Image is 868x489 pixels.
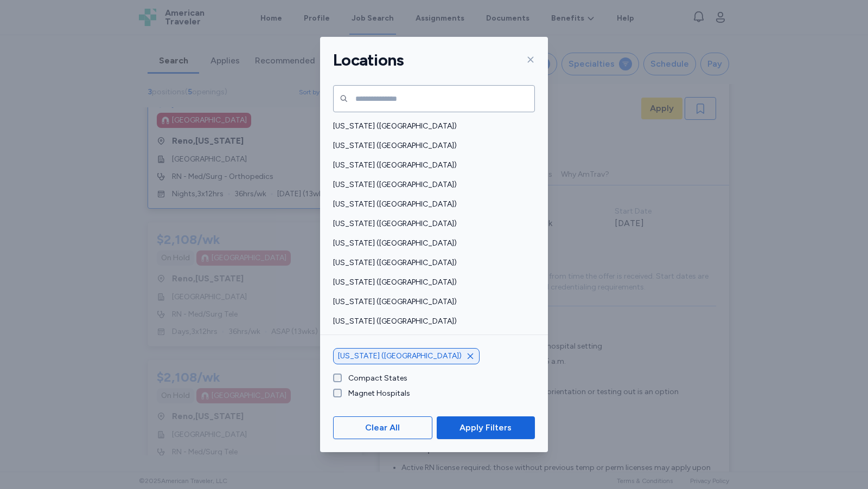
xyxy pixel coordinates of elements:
[333,50,404,70] h1: Locations
[333,218,528,229] span: [US_STATE] ([GEOGRAPHIC_DATA])
[365,421,400,434] span: Clear All
[333,416,432,439] button: Clear All
[333,316,528,327] span: [US_STATE] ([GEOGRAPHIC_DATA])
[333,140,528,151] span: [US_STATE] ([GEOGRAPHIC_DATA])
[333,199,528,210] span: [US_STATE] ([GEOGRAPHIC_DATA])
[437,416,535,439] button: Apply Filters
[333,160,528,171] span: [US_STATE] ([GEOGRAPHIC_DATA])
[342,388,410,399] label: Magnet Hospitals
[333,297,528,307] span: [US_STATE] ([GEOGRAPHIC_DATA])
[459,421,512,434] span: Apply Filters
[338,351,462,362] span: [US_STATE] ([GEOGRAPHIC_DATA])
[342,373,407,384] label: Compact States
[333,277,528,288] span: [US_STATE] ([GEOGRAPHIC_DATA])
[333,238,528,249] span: [US_STATE] ([GEOGRAPHIC_DATA])
[333,179,528,190] span: [US_STATE] ([GEOGRAPHIC_DATA])
[333,121,528,132] span: [US_STATE] ([GEOGRAPHIC_DATA])
[333,258,528,268] span: [US_STATE] ([GEOGRAPHIC_DATA])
